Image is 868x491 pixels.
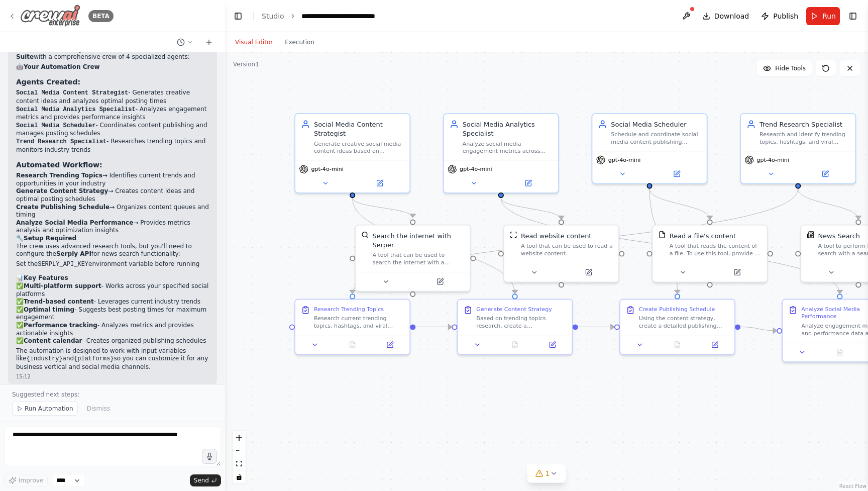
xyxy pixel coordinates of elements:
[650,168,703,179] button: Open in side panel
[611,120,701,129] div: Social Media Scheduler
[495,339,534,350] button: No output available
[16,187,108,194] strong: Generate Content Strategy
[16,219,209,235] li: → Provides metrics analysis and optimization insights
[775,64,806,72] span: Hide Tools
[670,242,762,257] div: A tool that reads the content of a file. To use this tool, provide a 'file_path' parameter with t...
[24,282,101,289] strong: Multi-platform support
[16,219,133,226] strong: Analyze Social Media Performance
[562,267,614,278] button: Open in side panel
[799,168,851,179] button: Open in side panel
[645,189,715,220] g: Edge from 6886c91e-61c9-4161-99ca-9e691f1ff3cb to e891d2a9-ec88-4f31-9b20-d2512b526d1d
[611,131,701,146] div: Schedule and coordinate social media content publishing across {platforms}, ensure consistent pos...
[714,11,749,21] span: Download
[74,355,114,362] code: {platforms}
[521,242,613,257] div: A tool that can be used to read a website content.
[88,10,114,22] div: BETA
[27,355,63,362] code: {industry}
[231,9,245,23] button: Hide left sidebar
[578,322,614,331] g: Edge from 12a69dd6-e1cc-4d59-bf2e-57420f02712f to e43286a1-adf4-4d89-b2d1-4795c38e5667
[16,138,209,154] li: - Researches trending topics and monitors industry trends
[460,165,492,173] span: gpt-4o-mini
[173,36,197,48] button: Switch to previous chat
[536,339,568,350] button: Open in side panel
[372,251,464,266] div: A tool that can be used to search the internet with a search_query. Supports different search typ...
[658,339,697,350] button: No output available
[194,476,209,484] span: Send
[201,36,217,48] button: Start a new chat
[233,457,246,470] button: fit view
[16,260,209,269] li: Set the environment variable before running
[592,113,708,184] div: Social Media SchedulerSchedule and coordinate social media content publishing across {platforms},...
[699,339,730,350] button: Open in side panel
[846,9,860,23] button: Show right sidebar
[759,120,849,129] div: Trend Research Specialist
[233,444,246,457] button: zoom out
[521,231,591,240] div: Read website content
[24,306,74,313] strong: Optimal timing
[314,306,384,313] div: Research Trending Topics
[608,156,640,164] span: gpt-4o-mini
[372,231,464,250] div: Search the internet with Serper
[4,474,48,487] button: Improve
[652,225,768,283] div: FileReadToolRead a file's contentA tool that reads the content of a file. To use this tool, provi...
[314,120,404,138] div: Social Media Content Strategist
[262,11,402,21] nav: breadcrumb
[24,235,76,242] strong: Setup Required
[639,315,729,330] div: Using the content strategy, create a detailed publishing schedule for {platforms}. Organize conte...
[839,483,866,489] a: React Flow attribution
[24,298,94,305] strong: Trend-based content
[16,204,110,211] strong: Create Publishing Schedule
[757,7,802,25] button: Publish
[16,122,95,129] code: Social Media Scheduler
[16,46,177,61] strong: Social Media Automation Suite
[16,46,209,61] p: Perfect! I've created your with a comprehensive crew of 4 specialized agents:
[16,161,102,169] strong: Automated Workflow:
[711,267,763,278] button: Open in side panel
[314,315,404,330] div: Research current trending topics, hashtags, and viral content in {industry}. Identify emerging tr...
[16,138,106,145] code: Trend Research Specialist
[355,225,471,292] div: SerperDevToolSearch the internet with SerperA tool that can be used to search the internet with a...
[333,339,372,350] button: No output available
[619,299,735,355] div: Create Publishing ScheduleUsing the content strategy, create a detailed publishing schedule for {...
[503,225,619,283] div: ScrapeWebsiteToolRead website contentA tool that can be used to read a website content.
[510,231,517,239] img: ScrapeWebsiteTool
[314,140,404,155] div: Generate creative social media content ideas based on trending topics in {industry}, analyze opti...
[818,231,860,240] div: News Search
[443,113,559,193] div: Social Media Analytics SpecialistAnalyze social media engagement metrics across {platforms}, iden...
[279,36,320,48] button: Execution
[793,189,863,220] g: Edge from 92ff6be5-7761-4a98-ba67-d52efe3768a8 to 13e0d5bd-4d33-431a-8233-d65200da436b
[16,282,209,345] p: ✅ - Works across your specified social platforms ✅ - Leverages current industry trends ✅ - Sugges...
[311,165,343,173] span: gpt-4o-mini
[233,431,246,444] button: zoom in
[16,187,209,203] li: → Creates content ideas and optimal posting schedules
[353,177,405,188] button: Open in side panel
[463,120,553,138] div: Social Media Analytics Specialist
[527,464,566,483] button: 1
[414,276,466,287] button: Open in side panel
[25,405,73,413] span: Run Automation
[56,250,91,257] strong: Serply API
[262,12,284,20] a: Studio
[759,131,849,146] div: Research and identify trending topics, hashtags, and viral content opportunities in {industry}, m...
[757,60,812,76] button: Hide Tools
[463,140,553,155] div: Analyze social media engagement metrics across {platforms}, identify performance patterns, track ...
[16,235,209,243] h2: 🔧
[476,315,566,330] div: Based on trending topics research, create a comprehensive content strategy including content idea...
[820,347,859,358] button: No output available
[24,322,97,329] strong: Performance tracking
[496,198,844,293] g: Edge from 9df8c630-342a-4e4f-bc16-01c48e0ad3b3 to 35548b82-347e-400d-aa89-46e64ea094bf
[24,63,100,70] strong: Your Automation Crew
[698,7,753,25] button: Download
[16,274,209,282] h2: 📊
[12,402,78,416] button: Run Automation
[822,11,836,21] span: Run
[12,390,213,399] p: Suggested next steps:
[16,172,209,187] li: → Identifies current trends and opportunities in your industry
[20,5,80,27] img: Logo
[496,198,566,220] g: Edge from 9df8c630-342a-4e4f-bc16-01c48e0ad3b3 to d2478bf3-de9d-4b04-aec4-d02a743d1204
[348,198,417,218] g: Edge from c3ff7a99-d2bc-4b16-983c-720741fe1de7 to 9bd9890c-217b-4253-a14f-aebd7da68758
[82,402,115,416] button: Dismiss
[740,113,856,184] div: Trend Research SpecialistResearch and identify trending topics, hashtags, and viral content oppor...
[16,204,209,219] li: → Organizes content queues and timing
[670,231,736,240] div: Read a file's content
